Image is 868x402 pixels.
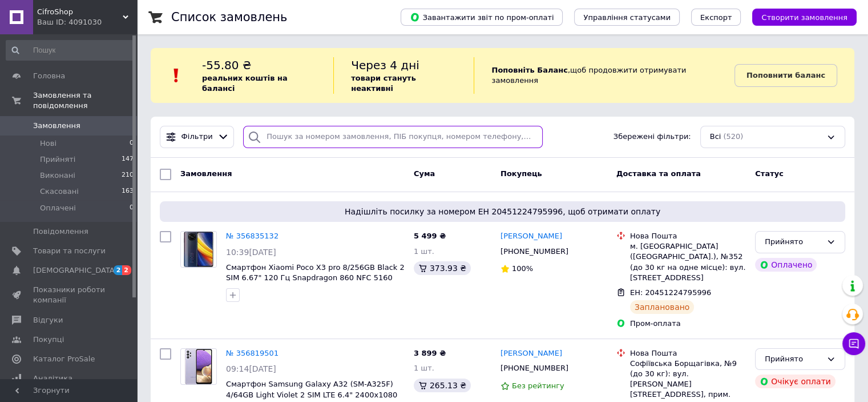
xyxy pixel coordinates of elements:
img: Фото товару [181,232,216,267]
b: товари стануть неактивні [351,74,416,93]
div: Прийнято [765,236,822,248]
a: № 356835132 [226,232,278,240]
span: Всі [710,132,721,142]
span: 147 [122,154,134,165]
input: Пошук [6,40,135,61]
button: Чат з покупцем [842,332,865,355]
span: 1 шт. [414,364,434,372]
a: № 356819501 [226,349,278,357]
span: 2 [122,265,131,275]
a: Створити замовлення [741,13,857,21]
div: 265.13 ₴ [414,379,471,392]
a: Фото товару [180,348,217,385]
span: Надішліть посилку за номером ЕН 20451224795996, щоб отримати оплату [164,206,841,217]
div: 373.93 ₴ [414,261,471,275]
span: (520) [723,132,743,141]
div: Заплановано [630,300,695,314]
b: Поповніть Баланс [491,66,567,74]
span: 3 899 ₴ [414,349,446,357]
span: Експорт [700,13,732,22]
span: Замовлення [180,169,232,178]
span: Аналітика [33,373,72,384]
span: Замовлення [33,121,80,131]
span: 100% [512,264,533,273]
button: Створити замовлення [752,9,857,26]
button: Завантажити звіт по пром-оплаті [401,9,563,26]
div: , щоб продовжити отримувати замовлення [474,57,734,94]
span: Каталог ProSale [33,354,95,364]
b: реальних коштів на балансі [202,74,288,93]
span: Покупець [500,169,542,178]
span: Замовлення та повідомлення [33,90,137,111]
span: 0 [130,203,134,213]
img: :exclamation: [168,67,185,84]
div: [PHONE_NUMBER] [498,361,571,376]
span: Товари та послуги [33,246,106,256]
span: Покупці [33,335,64,345]
a: [PERSON_NAME] [500,348,562,359]
span: Статус [755,169,784,178]
img: Фото товару [185,349,212,384]
span: Створити замовлення [761,13,847,22]
div: м. [GEOGRAPHIC_DATA] ([GEOGRAPHIC_DATA].), №352 (до 30 кг на одне місце): вул. [STREET_ADDRESS] [630,241,746,283]
span: Управління статусами [583,13,671,22]
span: Показники роботи компанії [33,285,106,305]
div: Прийнято [765,353,822,365]
span: 210 [122,170,134,181]
div: [PHONE_NUMBER] [498,244,571,259]
span: Через 4 дні [351,58,419,72]
span: Доставка та оплата [616,169,701,178]
span: -55.80 ₴ [202,58,251,72]
span: 09:14[DATE] [226,364,276,373]
div: Нова Пошта [630,348,746,359]
span: 10:39[DATE] [226,248,276,257]
a: Поповнити баланс [734,64,837,87]
span: 2 [114,265,123,275]
div: Очікує оплати [755,375,835,388]
div: Ваш ID: 4091030 [37,17,137,27]
a: Смартфон Xiaomi Poco X3 pro 8/256GB Black 2 SIM 6.67" 120 Гц Snapdragon 860 NFC 5160 мАч [226,263,405,293]
button: Експорт [691,9,741,26]
span: Фільтри [181,132,213,142]
a: Фото товару [180,231,217,268]
button: Управління статусами [574,9,680,26]
span: Нові [40,138,56,149]
span: Виконані [40,170,75,181]
span: Головна [33,71,65,81]
span: 0 [130,138,134,149]
span: 1 шт. [414,247,434,256]
input: Пошук за номером замовлення, ПІБ покупця, номером телефону, Email, номером накладної [243,126,543,148]
div: Оплачено [755,258,817,272]
span: 163 [122,186,134,197]
span: Прийняті [40,154,75,165]
h1: Список замовлень [171,10,287,24]
span: CifroShop [37,7,123,17]
span: 5 499 ₴ [414,232,446,240]
a: [PERSON_NAME] [500,231,562,242]
span: ЕН: 20451224795996 [630,288,711,297]
span: Збережені фільтри: [613,132,691,142]
span: Скасовані [40,186,79,197]
span: Без рейтингу [512,381,564,390]
b: Поповнити баланс [746,71,825,79]
span: Відгуки [33,315,63,325]
span: Оплачені [40,203,76,213]
span: [DEMOGRAPHIC_DATA] [33,265,118,276]
div: Пром-оплата [630,319,746,329]
span: Повідомлення [33,226,88,237]
span: Cума [414,169,435,178]
div: Нова Пошта [630,231,746,241]
span: Завантажити звіт по пром-оплаті [410,12,554,22]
